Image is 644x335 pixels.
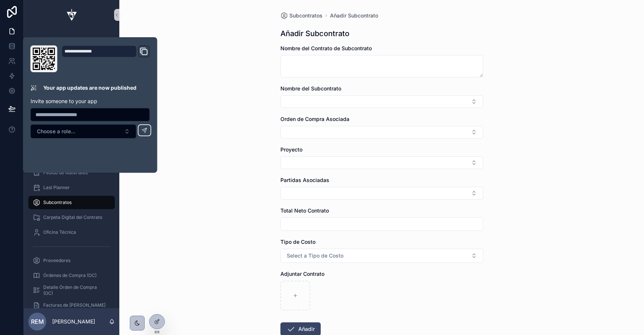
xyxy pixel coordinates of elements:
span: Nombre del Subcontrato [280,85,341,92]
span: Subcontratos [43,200,72,205]
a: Órdenes de Compra (OC) [28,269,115,282]
h1: Añadir Subcontrato [280,28,349,39]
button: Select Button [31,124,136,138]
span: Proveedores [43,258,70,264]
a: Facturas de [PERSON_NAME] [28,299,115,312]
p: Invite someone to your app [31,98,150,105]
span: Facturas de [PERSON_NAME] [43,302,106,308]
span: Subcontratos [289,12,323,19]
p: [PERSON_NAME] [52,318,95,325]
a: Carpeta Digital del Contrato [28,211,115,224]
div: scrollable content [24,30,119,308]
a: Pedido de Materiales [28,166,115,179]
span: Adjuntar Contrato [280,271,324,277]
a: Proveedores [28,254,115,267]
span: Choose a role... [37,128,75,135]
button: Select Button [280,249,483,263]
span: REM [31,317,44,326]
span: Total Neto Contrato [280,207,329,214]
span: Orden de Compra Asociada [280,116,349,122]
span: Pedido de Materiales [43,170,88,176]
span: Tipo de Costo [280,239,315,245]
a: Mi Perfil [28,35,115,48]
span: Carpeta Digital del Contrato [43,214,102,220]
span: Detalle Órden de Compra (OC) [43,284,107,296]
p: Your app updates are now published [43,84,136,92]
a: Añadir Subcontrato [330,12,378,19]
a: Subcontratos [28,196,115,209]
span: Last Planner [43,185,70,191]
span: Órdenes de Compra (OC) [43,272,97,278]
button: Select Button [280,156,483,169]
span: Partidas Asociadas [280,177,329,183]
span: Oficina Técnica [43,229,76,235]
a: Detalle Órden de Compra (OC) [28,284,115,297]
a: Subcontratos [280,12,323,19]
button: Select Button [280,187,483,200]
img: App logo [63,9,81,21]
span: Nombre del Contrato de Subcontrato [280,45,372,51]
a: Last Planner [28,181,115,194]
div: Domain and Custom Link [62,45,150,72]
button: Select Button [280,95,483,108]
span: Select a Tipo de Costo [287,252,343,259]
a: Oficina Técnica [28,226,115,239]
button: Select Button [280,126,483,138]
span: Proyecto [280,146,302,153]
